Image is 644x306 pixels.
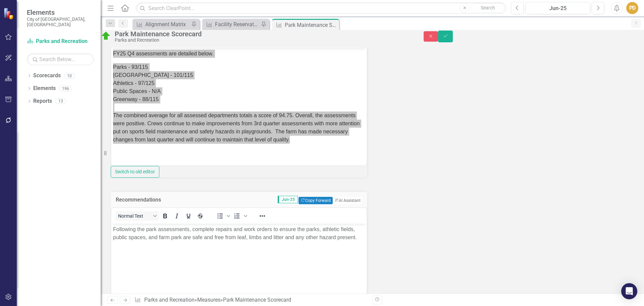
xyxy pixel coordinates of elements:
[136,2,506,14] input: Search ClearPoint...
[115,211,159,221] button: Block Normal Text
[215,20,259,29] div: Facility Reservation Permits
[115,38,410,43] div: Parks and Recreation
[111,48,367,165] iframe: Rich Text Area
[59,86,72,91] div: 196
[27,38,94,45] a: Parks and Recreation
[3,7,15,19] img: ClearPoint Strategy
[528,4,588,12] div: Jun-25
[333,197,362,204] button: AI Assistant
[231,211,248,221] div: Numbered list
[111,166,159,178] button: Switch to old editor
[171,211,182,221] button: Italic
[33,97,52,105] a: Reports
[144,297,195,303] a: Parks and Recreation
[183,211,194,221] button: Underline
[27,16,94,28] small: City of [GEOGRAPHIC_DATA], [GEOGRAPHIC_DATA]
[481,5,495,10] span: Search
[285,21,337,29] div: Park Maintenance Scorecard
[64,73,75,79] div: 10
[214,211,231,221] div: Bullet list
[115,30,410,38] div: Park Maintenance Scorecard
[204,20,259,29] a: Facility Reservation Permits
[116,197,202,203] h3: Recommendations
[197,297,220,303] a: Measures
[134,20,190,29] a: Alignment Matrix
[135,296,367,304] div: » »
[33,72,61,80] a: Scorecards
[471,3,504,13] button: Search
[27,53,94,65] input: Search Below...
[223,297,291,303] div: Park Maintenance Scorecard
[145,20,190,29] div: Alignment Matrix
[159,211,171,221] button: Bold
[526,2,590,14] button: Jun-25
[118,213,151,219] span: Normal Text
[55,98,66,104] div: 13
[299,197,332,204] button: Copy Forward
[27,8,94,16] span: Elements
[257,211,268,221] button: Reveal or hide additional toolbar items
[626,2,638,14] button: PD
[621,283,637,299] div: Open Intercom Messenger
[195,211,206,221] button: Strikethrough
[101,31,111,41] img: On Target
[278,196,298,203] span: Jun-25
[33,85,56,92] a: Elements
